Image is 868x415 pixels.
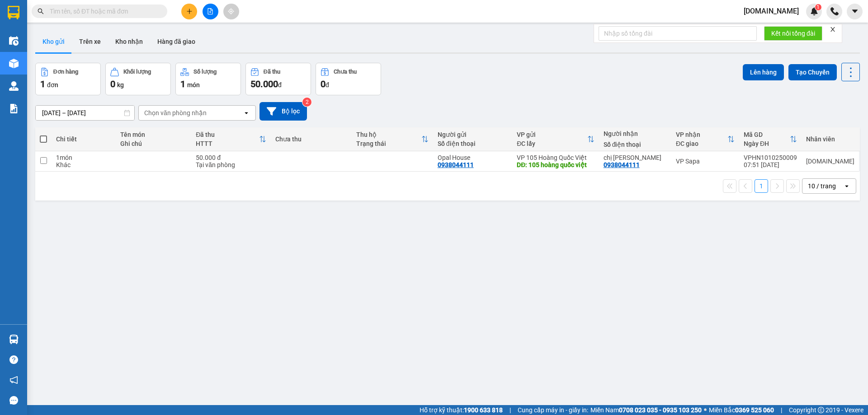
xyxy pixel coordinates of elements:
span: 50.000 [250,79,278,89]
img: warehouse-icon [9,335,19,344]
div: Số lượng [193,69,217,75]
span: 0 [110,79,115,89]
button: Lên hàng [743,64,784,80]
div: Opal House [438,154,508,161]
span: message [9,396,18,405]
div: VP nhận [676,131,727,138]
div: Khác [56,161,111,168]
span: Miền Bắc [709,405,774,415]
div: Số điện thoại [438,140,508,147]
button: caret-down [847,4,863,19]
div: 0938044111 [438,161,474,168]
div: chị huyền [604,154,667,161]
span: 0 [321,79,325,89]
input: Tìm tên, số ĐT hoặc mã đơn [50,6,156,16]
div: Tên món [120,131,187,138]
sup: 2 [302,98,311,107]
th: Toggle SortBy [512,127,599,151]
button: Kho gửi [35,31,72,52]
div: Đã thu [264,69,280,75]
span: | [781,405,782,415]
div: Người nhận [604,130,667,137]
div: Chưa thu [275,135,347,143]
img: warehouse-icon [9,59,19,68]
div: Tại văn phòng [196,161,266,168]
div: Chi tiết [56,135,111,143]
div: ĐC lấy [517,140,587,147]
img: logo-vxr [8,6,19,19]
span: 1 [816,4,820,10]
span: plus [186,8,193,14]
div: Đã thu [196,131,259,138]
svg: open [843,182,850,190]
button: Bộ lọc [259,102,307,121]
button: Trên xe [72,31,108,52]
img: phone-icon [830,7,839,15]
span: | [509,405,511,415]
strong: 0708 023 035 - 0935 103 250 [619,406,702,414]
button: plus [181,4,197,19]
span: ⚪️ [704,408,707,412]
input: Select a date range. [36,106,134,120]
div: Chọn văn phòng nhận [144,108,207,117]
svg: open [243,109,250,117]
div: Số điện thoại [604,141,667,148]
span: Kết nối tổng đài [771,28,815,38]
span: notification [9,376,18,384]
img: warehouse-icon [9,81,19,91]
div: Thu hộ [356,131,421,138]
span: search [38,8,44,14]
div: HTTT [196,140,259,147]
span: 1 [180,79,185,89]
div: VPHN1010250009 [744,154,797,161]
button: aim [223,4,239,19]
div: Nhân viên [806,135,854,143]
div: Ngày ĐH [744,140,790,147]
span: kg [117,81,124,89]
div: Đơn hàng [53,69,78,75]
img: warehouse-icon [9,36,19,46]
button: 1 [755,179,768,193]
strong: 0369 525 060 [735,406,774,414]
div: Chưa thu [334,69,357,75]
button: Kết nối tổng đài [764,26,822,41]
div: 10 / trang [808,182,836,191]
span: close [830,26,836,33]
div: 0938044111 [604,161,640,168]
span: đ [278,81,282,89]
span: đ [325,81,329,89]
span: aim [228,8,234,14]
img: solution-icon [9,104,19,113]
div: Người gửi [438,131,508,138]
div: Mã GD [744,131,790,138]
th: Toggle SortBy [739,127,802,151]
sup: 1 [815,4,821,10]
span: Cung cấp máy in - giấy in: [518,405,588,415]
th: Toggle SortBy [191,127,270,151]
button: Chưa thu0đ [316,63,381,95]
div: 50.000 đ [196,154,266,161]
th: Toggle SortBy [352,127,433,151]
div: Khối lượng [123,69,151,75]
div: Ghi chú [120,140,187,147]
button: file-add [203,4,218,19]
button: Tạo Chuyến [788,64,837,80]
button: Kho nhận [108,31,150,52]
span: đơn [47,81,58,89]
img: icon-new-feature [810,7,818,15]
button: Số lượng1món [175,63,241,95]
div: VP gửi [517,131,587,138]
span: copyright [818,407,824,413]
div: VP 105 Hoàng Quốc Việt [517,154,594,161]
div: tuannq.got [806,158,854,165]
span: caret-down [851,7,859,15]
button: Đơn hàng1đơn [35,63,101,95]
div: 07:51 [DATE] [744,161,797,168]
th: Toggle SortBy [671,127,739,151]
div: DĐ: 105 hoàng quốc việt [517,161,594,168]
div: Trạng thái [356,140,421,147]
input: Nhập số tổng đài [599,26,757,41]
div: 1 món [56,154,111,161]
button: Đã thu50.000đ [245,63,311,95]
span: file-add [207,8,213,14]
